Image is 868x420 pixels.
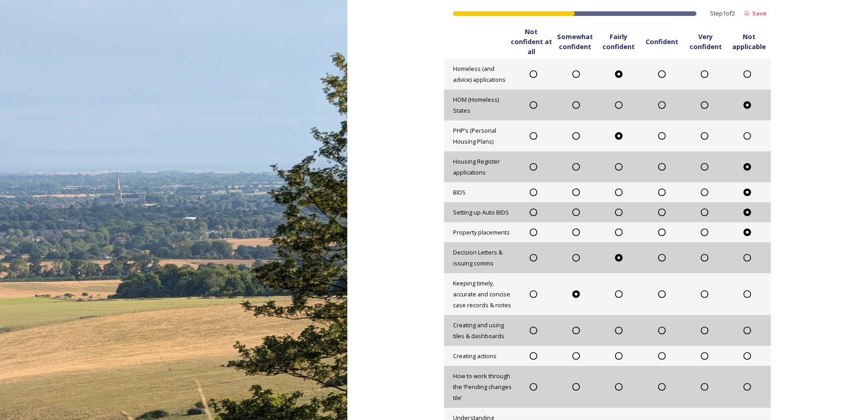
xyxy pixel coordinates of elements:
[453,65,506,84] span: Homeless (and advice) applications
[509,27,553,56] span: Not confident at all
[684,32,727,51] span: Very confident
[453,248,503,267] span: Decision Letters & issuing comms
[453,208,509,216] span: Setting up Auto BIDS
[453,188,466,196] span: BIDS
[453,95,499,115] span: HOM (Homeless) States
[727,32,771,51] span: Not applicable
[453,228,510,236] span: Property placements
[453,126,496,145] span: PHP’s (Personal Housing Plans)
[553,32,597,51] span: Somewhat confident
[597,32,640,51] span: Fairly confident
[453,352,497,360] span: Creating actions
[453,157,500,176] span: Housing Register applications
[752,9,766,17] strong: Save
[453,279,511,309] span: Keeping timely, accurate and concise case records & notes
[453,321,504,340] span: Creating and using tiles & dashboards
[646,37,678,47] span: Confident
[710,9,735,18] span: Step 1 of 2
[453,372,512,402] span: How to work through the ‘Pending changes tile’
